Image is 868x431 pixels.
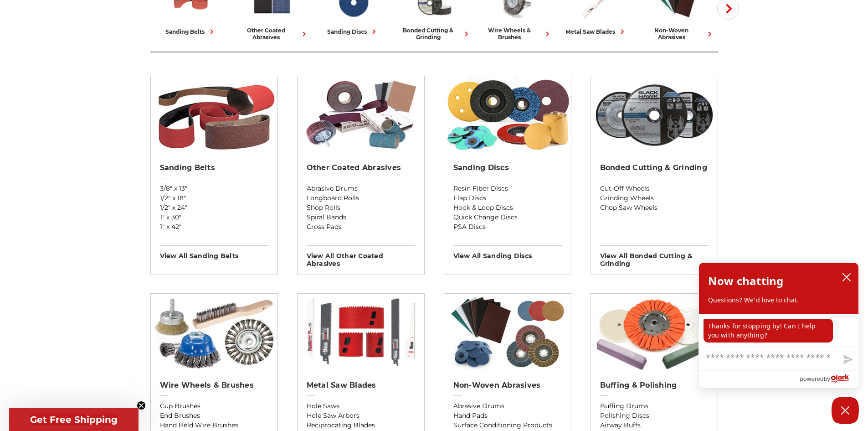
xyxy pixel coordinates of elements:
[453,222,562,232] a: PSA Discs
[453,381,562,390] h2: Non-woven Abrasives
[151,76,277,154] img: Sanding Belts
[800,373,823,384] span: powered
[453,184,562,193] a: Resin Fiber Discs
[307,163,415,172] h2: Other Coated Abrasives
[137,401,146,410] button: Close teaser
[160,381,268,390] h2: Wire Wheels & Brushes
[641,27,714,41] div: non-woven abrasives
[591,294,718,371] img: Buffing & Polishing
[160,184,268,193] a: 3/8" x 13"
[307,222,415,232] a: Cross Pads
[453,193,562,203] a: Flap Discs
[836,349,858,370] button: Send message
[165,27,216,36] div: sanding belts
[160,421,268,430] a: Hand Held Wire Brushes
[307,245,415,268] h3: View All other coated abrasives
[327,27,379,36] div: sanding discs
[699,314,858,346] div: chat
[444,294,571,371] img: Non-woven Abrasives
[824,373,830,384] span: by
[30,414,118,425] span: Get Free Shipping
[704,319,833,343] p: Thanks for stopping by! Can I help you with anything?
[478,27,552,41] div: wire wheels & brushes
[160,411,268,421] a: End Brushes
[307,411,415,421] a: Hole Saw Arbors
[307,213,415,222] a: Spiral Bands
[591,76,718,154] img: Bonded Cutting & Grinding
[800,371,858,388] a: Powered by Olark
[307,421,415,430] a: Reciprocating Blades
[453,401,562,411] a: Abrasive Drums
[307,381,415,390] h2: Metal Saw Blades
[832,397,859,424] button: Close Chatbox
[600,184,709,193] a: Cut-Off Wheels
[9,408,139,431] div: Get Free ShippingClose teaser
[298,76,424,154] img: Other Coated Abrasives
[307,193,415,203] a: Longboard Rolls
[565,27,627,36] div: metal saw blades
[307,401,415,411] a: Hole Saws
[151,294,277,371] img: Wire Wheels & Brushes
[453,245,562,260] h3: View All sanding discs
[444,76,571,154] img: Sanding Discs
[307,203,415,213] a: Shop Rolls
[600,401,709,411] a: Buffing Drums
[453,203,562,213] a: Hook & Loop Discs
[160,193,268,203] a: 1/2" x 18"
[453,213,562,222] a: Quick Change Discs
[397,27,471,41] div: bonded cutting & grinding
[235,27,309,41] div: other coated abrasives
[453,163,562,172] h2: Sanding Discs
[160,401,268,411] a: Cup Brushes
[160,222,268,232] a: 1" x 42"
[708,272,783,290] h2: Now chatting
[453,421,562,430] a: Surface Conditioning Products
[600,163,709,172] h2: Bonded Cutting & Grinding
[298,294,424,371] img: Metal Saw Blades
[708,296,849,305] p: Questions? We'd love to chat.
[160,163,268,172] h2: Sanding Belts
[160,213,268,222] a: 1" x 30"
[699,262,859,388] div: olark chatbox
[839,270,854,284] button: close chatbox
[600,193,709,203] a: Grinding Wheels
[600,245,709,268] h3: View All bonded cutting & grinding
[453,411,562,421] a: Hand Pads
[600,421,709,430] a: Airway Buffs
[307,184,415,193] a: Abrasive Drums
[600,381,709,390] h2: Buffing & Polishing
[160,203,268,213] a: 1/2" x 24"
[160,245,268,260] h3: View All sanding belts
[600,411,709,421] a: Polishing Discs
[600,203,709,213] a: Chop Saw Wheels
